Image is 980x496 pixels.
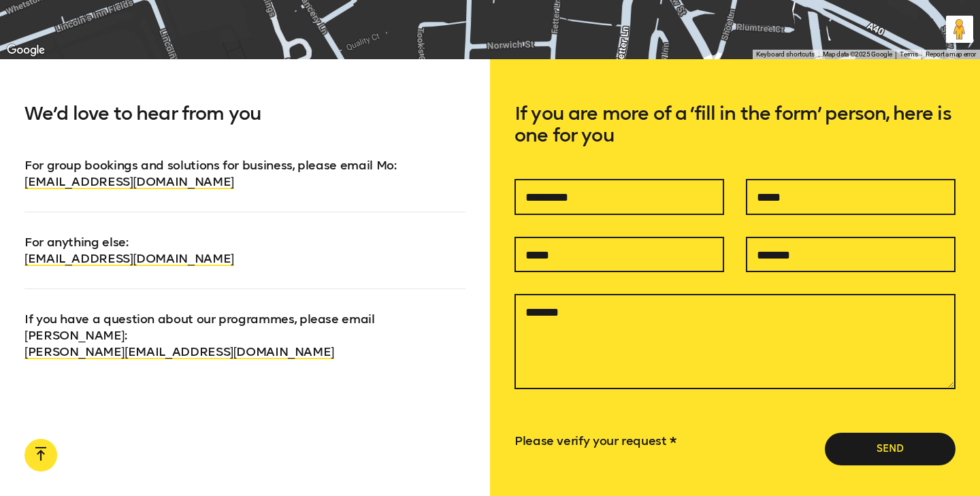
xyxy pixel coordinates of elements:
button: Send [825,433,955,465]
a: Report a map error [926,50,976,58]
label: Please verify your request * [514,433,676,448]
p: If you have a question about our programmes, please email [PERSON_NAME] : [24,288,465,360]
button: Keyboard shortcuts [756,50,815,59]
h5: We’d love to hear from you [24,103,465,157]
a: [PERSON_NAME][EMAIL_ADDRESS][DOMAIN_NAME] [24,344,334,359]
h5: If you are more of a ‘fill in the form’ person, here is one for you [514,103,955,179]
span: Send [847,442,934,456]
img: Google [3,42,48,59]
button: Drag Pegman onto the map to open Street View [946,16,973,43]
p: For group bookings and solutions for business, please email Mo : [24,157,465,190]
a: [EMAIL_ADDRESS][DOMAIN_NAME] [24,174,234,189]
a: [EMAIL_ADDRESS][DOMAIN_NAME] [24,251,234,266]
a: Terms (opens in new tab) [900,50,917,58]
a: Open this area in Google Maps (opens a new window) [3,42,48,59]
p: For anything else : [24,212,465,267]
span: Map data ©2025 Google [823,50,892,58]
